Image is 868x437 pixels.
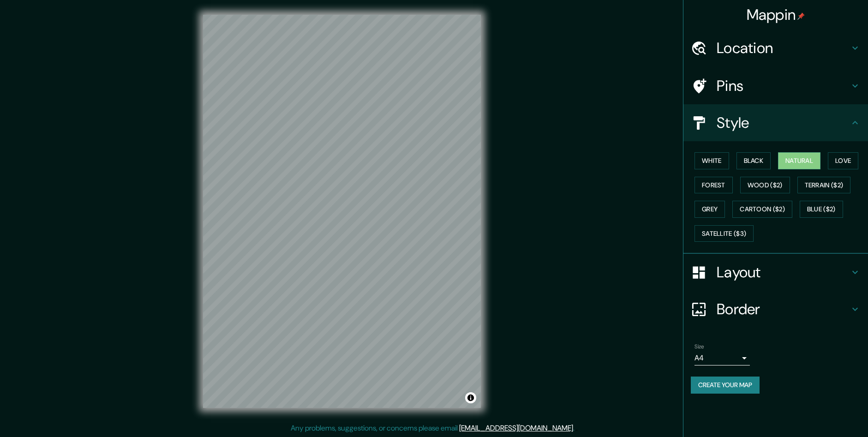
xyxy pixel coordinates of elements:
a: [EMAIL_ADDRESS][DOMAIN_NAME] [459,423,573,433]
button: Blue ($2) [800,201,843,218]
h4: Border [717,300,850,318]
h4: Location [717,39,850,57]
button: Love [828,152,858,169]
button: White [694,152,729,169]
h4: Pins [717,77,850,95]
h4: Layout [717,263,850,281]
button: Terrain ($2) [797,177,851,194]
button: Satellite ($3) [694,225,754,242]
div: . [575,423,576,434]
h4: Style [717,114,850,132]
h4: Mappin [747,6,805,24]
img: pin-icon.png [797,12,805,20]
button: Wood ($2) [740,177,790,194]
div: Style [683,104,868,141]
div: Location [683,30,868,66]
button: Forest [694,177,733,194]
button: Black [736,152,771,169]
canvas: Map [203,15,481,408]
div: Layout [683,254,868,291]
button: Toggle attribution [465,392,476,403]
label: Size [694,343,704,351]
p: Any problems, suggestions, or concerns please email . [291,423,575,434]
div: Border [683,291,868,328]
button: Grey [694,201,725,218]
div: A4 [694,351,750,365]
div: Pins [683,67,868,104]
button: Create your map [691,377,760,394]
iframe: Help widget launcher [786,401,858,427]
button: Cartoon ($2) [732,201,792,218]
div: . [576,423,578,434]
button: Natural [778,152,820,169]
